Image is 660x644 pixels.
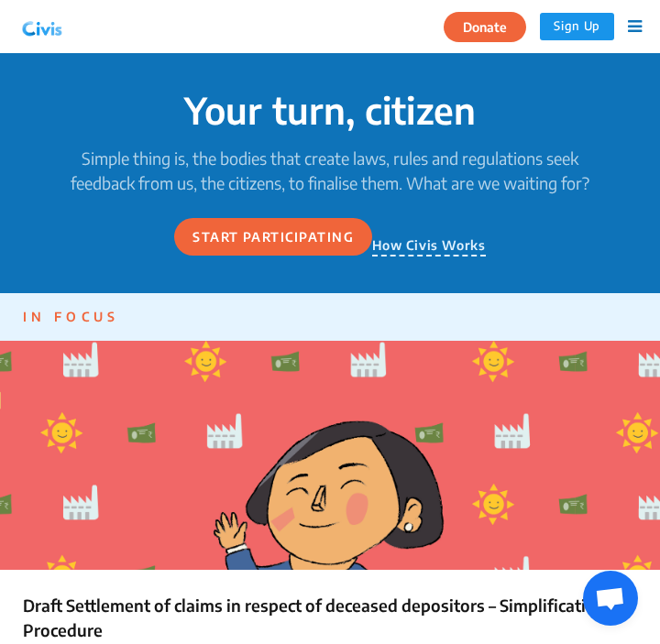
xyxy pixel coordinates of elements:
p: How Civis Works [372,235,486,257]
p: Your turn, citizen [66,89,594,131]
p: Simple thing is, the bodies that create laws, rules and regulations seek feedback from us, the ci... [66,146,594,195]
a: Donate [444,16,540,34]
img: navlogo.png [18,13,66,40]
button: Start participating [174,218,372,256]
p: IN FOCUS [23,307,660,326]
a: Open chat [583,571,638,626]
button: Sign Up [540,13,614,40]
p: Draft Settlement of claims in respect of deceased depositors – Simplification of Procedure [23,593,637,642]
button: Donate [444,12,526,42]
